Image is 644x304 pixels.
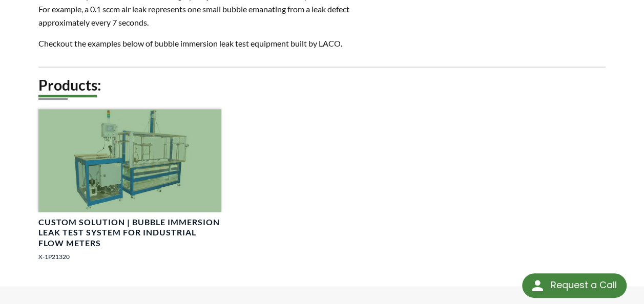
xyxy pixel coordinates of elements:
img: round button [529,277,546,294]
a: Bubble immersion leak test system for industrial flow metersCustom Solution | Bubble Immersion Le... [38,109,221,270]
div: Request a Call [522,273,627,298]
p: Checkout the examples below of bubble immersion leak test equipment built by LACO. [38,37,374,50]
h2: Products: [38,76,606,95]
div: Request a Call [550,273,616,297]
p: X-1P21320 [38,252,221,262]
h4: Custom Solution | Bubble Immersion Leak Test System for Industrial Flow Meters [38,217,221,249]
